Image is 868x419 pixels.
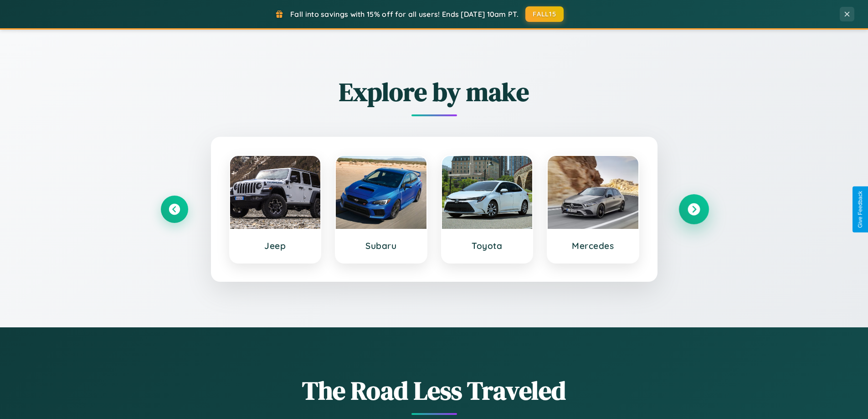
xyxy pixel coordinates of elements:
[451,240,524,251] h3: Toyota
[345,240,417,251] h3: Subaru
[557,240,629,251] h3: Mercedes
[239,240,312,251] h3: Jeep
[161,373,708,408] h1: The Road Less Traveled
[161,74,708,109] h2: Explore by make
[290,10,519,19] span: Fall into savings with 15% off for all users! Ends [DATE] 10am PT.
[857,191,863,228] div: Give Feedback
[525,6,564,22] button: FALL15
